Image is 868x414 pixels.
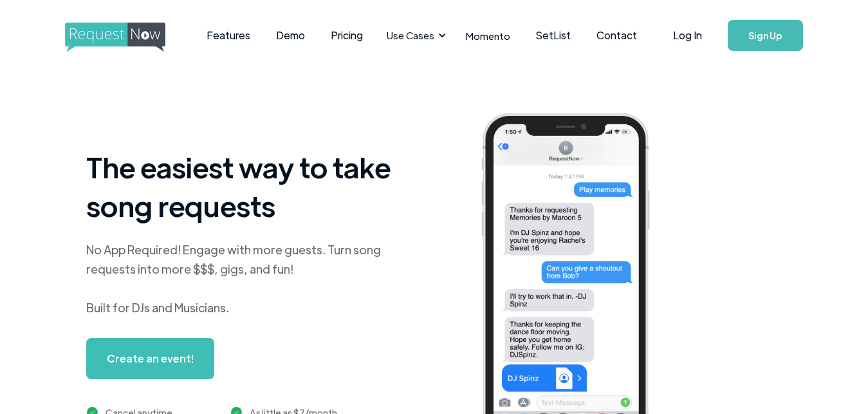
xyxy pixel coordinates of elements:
[728,20,803,51] a: Sign Up
[65,23,189,52] img: requestnow logo
[379,15,450,55] div: Use Cases
[86,338,214,379] a: Create an event!
[660,13,715,58] a: Log In
[453,17,523,55] a: Momento
[318,15,376,55] a: Pricing
[86,147,408,225] h1: The easiest way to take song requests
[387,28,434,42] div: Use Cases
[65,23,162,48] a: home
[86,240,408,317] div: No App Required! Engage with more guests. Turn song requests into more $$$, gigs, and fun! Built ...
[263,15,318,55] a: Demo
[584,15,650,55] a: Contact
[194,15,263,55] a: Features
[523,15,584,55] a: SetList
